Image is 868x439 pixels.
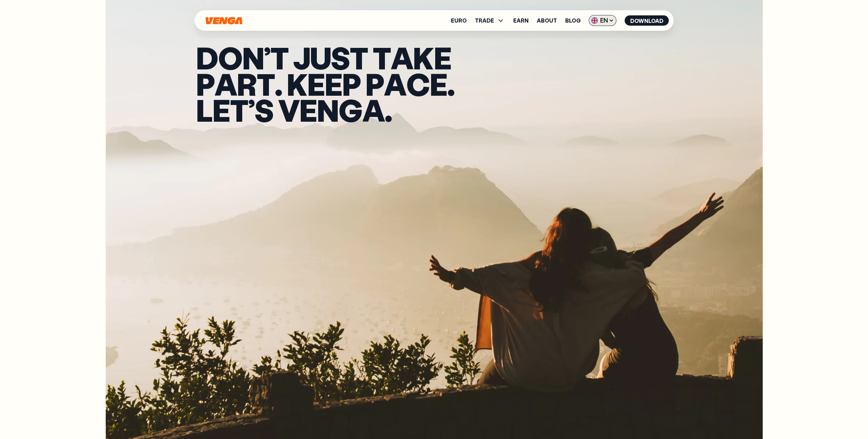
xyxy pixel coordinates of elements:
[293,44,310,71] span: j
[230,97,248,123] span: t
[215,71,237,97] span: a
[299,97,317,123] span: e
[307,71,325,97] span: e
[413,44,433,71] span: k
[275,71,282,97] span: .
[196,71,215,97] span: p
[362,97,385,123] span: a
[242,44,264,71] span: N
[475,18,494,23] span: TRADE
[513,18,529,23] a: Earn
[342,71,361,97] span: p
[391,44,413,71] span: a
[406,71,429,97] span: c
[589,15,617,26] span: EN
[218,44,242,71] span: O
[625,15,669,26] button: Download
[270,44,288,71] span: t
[384,71,406,97] span: a
[196,44,218,71] span: D
[212,97,230,123] span: e
[385,97,392,123] span: .
[433,44,451,71] span: e
[325,71,342,97] span: e
[565,18,581,23] a: Blog
[451,18,467,23] a: Euro
[317,97,338,123] span: n
[237,71,257,97] span: r
[447,71,454,97] span: .
[310,44,331,71] span: u
[287,71,307,97] span: K
[331,44,350,71] span: s
[257,71,275,97] span: t
[278,97,299,123] span: v
[205,17,243,25] svg: Home
[429,71,447,97] span: e
[338,97,362,123] span: g
[365,71,384,97] span: p
[591,17,598,24] img: flag-uk
[248,97,255,123] span: ’
[373,44,391,71] span: t
[196,97,212,123] span: L
[537,18,557,23] a: About
[350,44,368,71] span: t
[475,16,505,25] span: TRADE
[255,97,273,123] span: s
[264,44,270,71] span: ’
